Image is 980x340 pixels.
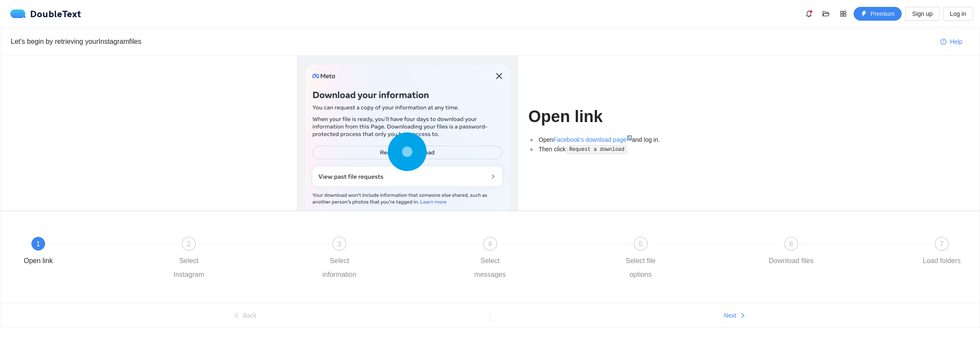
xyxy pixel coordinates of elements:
button: appstore [836,7,850,21]
button: thunderboltPremium [854,7,902,21]
div: 2Select Instagram [164,237,314,282]
div: Select messages [465,254,515,282]
span: question-circle [940,39,946,46]
div: Open link [24,254,53,268]
button: folder-open [819,7,833,21]
code: Request a download [567,145,627,154]
li: Then click [537,144,684,154]
span: 6 [789,240,793,248]
div: 7Load folders [917,237,967,268]
span: appstore [837,10,850,17]
div: 3Select information [314,237,465,282]
span: 3 [338,240,341,248]
div: 5Select file options [616,237,766,282]
button: Sign up [905,7,939,21]
span: Help [950,37,962,46]
img: logo [10,9,30,18]
span: Log in [950,9,966,18]
li: Open and log in. [537,135,684,144]
span: Sign up [912,9,932,18]
span: Next [724,311,736,320]
div: Select information [314,254,364,282]
span: Premium [870,9,894,18]
sup: ↗ [627,135,632,140]
button: bell [802,7,816,21]
span: 5 [639,240,642,248]
a: Facebook's download page↗ [553,136,632,143]
h1: Open link [528,107,684,127]
div: Download files [769,254,814,268]
div: 4Select messages [465,237,616,282]
span: 1 [37,240,40,248]
div: 1Open link [13,237,164,268]
span: 4 [488,240,492,248]
span: bell [802,10,815,17]
div: Load folders [923,254,961,268]
span: right [740,312,746,319]
span: 2 [187,240,191,248]
div: Select file options [616,254,666,282]
a: logoDoubleText [10,9,81,18]
span: folder-open [820,10,833,17]
div: 6Download files [766,237,917,268]
span: thunderbolt [861,11,867,18]
span: 7 [940,240,944,248]
button: leftBack [0,309,490,322]
div: Let's begin by retrieving your Instagram files [11,36,934,47]
div: Select Instagram [164,254,214,282]
button: question-circleHelp [934,35,969,49]
div: DoubleText [10,9,81,18]
button: Log in [943,7,973,21]
button: Nextright [490,309,980,322]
